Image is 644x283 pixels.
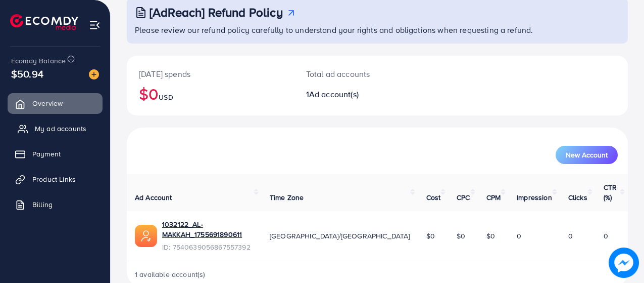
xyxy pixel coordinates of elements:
span: Time Zone [270,192,304,203]
a: My ad accounts [8,118,103,139]
h3: [AdReach] Refund Policy [150,5,283,20]
a: Overview [8,93,103,113]
img: ic-ads-acc.e4c84228.svg [135,225,157,247]
span: Impression [517,192,552,203]
a: 1032122_AL-MAKKAH_1755691890611 [162,219,254,240]
span: Cost [426,192,441,203]
span: Payment [32,149,61,159]
span: Billing [32,199,53,210]
span: 1 available account(s) [135,269,206,279]
span: Product Links [32,174,76,184]
span: [GEOGRAPHIC_DATA]/[GEOGRAPHIC_DATA] [270,231,410,241]
img: logo [10,14,78,30]
span: 0 [517,231,521,241]
span: Clicks [568,192,587,203]
span: 0 [604,231,608,241]
span: Ad Account [135,192,172,203]
img: image [609,248,639,278]
button: New Account [556,146,618,164]
span: CPM [486,192,501,203]
a: Payment [8,144,103,164]
span: $0 [426,231,435,241]
img: menu [89,19,101,31]
span: CPC [457,192,470,203]
span: Ad account(s) [309,89,359,100]
span: New Account [566,151,608,158]
p: Please review our refund policy carefully to understand your rights and obligations when requesti... [135,24,622,36]
span: USD [159,92,173,102]
span: $50.94 [11,66,43,81]
p: [DATE] spends [139,68,282,80]
a: Billing [8,194,103,215]
span: 0 [568,231,573,241]
span: Ecomdy Balance [11,56,66,66]
img: image [89,69,99,79]
a: Product Links [8,169,103,189]
span: ID: 7540639056867557392 [162,242,254,252]
span: CTR (%) [604,182,617,203]
h2: $0 [139,84,282,103]
span: $0 [457,231,465,241]
p: Total ad accounts [306,68,407,80]
h2: 1 [306,90,407,99]
span: My ad accounts [35,124,86,134]
span: Overview [32,98,63,108]
span: $0 [486,231,495,241]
